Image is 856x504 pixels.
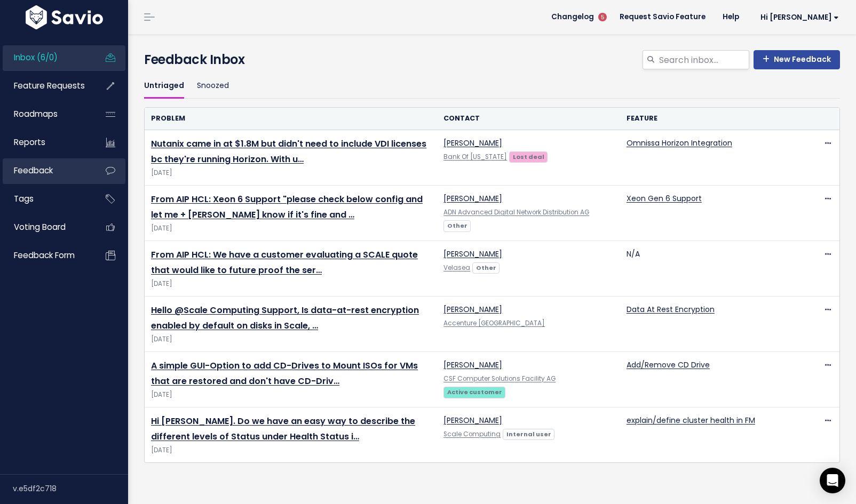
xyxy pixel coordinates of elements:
a: Nutanix came in at $1.8M but didn't need to include VDI licenses bc they're running Horizon. With u… [151,138,426,165]
span: Feedback [14,165,53,176]
a: [PERSON_NAME] [443,304,502,315]
a: Snoozed [197,74,229,99]
a: New Feedback [754,50,840,69]
a: CSF Computer Solutions Facility AG [443,374,556,383]
span: [DATE] [151,223,431,234]
th: Problem [145,108,437,130]
span: Feature Requests [14,80,85,91]
input: Search inbox... [658,50,749,69]
a: Help [714,9,748,25]
a: From AIP HCL: Xeon 6 Support "please check below config and let me + [PERSON_NAME] know if it's f... [151,193,423,221]
div: v.e5df2c718 [13,475,128,502]
img: logo-white.9d6f32f41409.svg [23,5,106,29]
a: [PERSON_NAME] [443,249,502,259]
a: explain/define cluster health in FM [627,415,755,426]
span: [DATE] [151,334,431,345]
a: Feedback [3,158,89,183]
a: Accenture [GEOGRAPHIC_DATA] [443,319,545,327]
span: Roadmaps [14,108,58,119]
a: [PERSON_NAME] [443,359,502,370]
a: Feedback form [3,243,89,268]
a: Tags [3,187,89,211]
span: Tags [14,193,34,204]
a: [PERSON_NAME] [443,138,502,148]
span: Feedback form [14,250,75,261]
a: Omnissa Horizon Integration [627,138,732,148]
a: Voting Board [3,215,89,239]
a: Inbox (6/0) [3,45,89,70]
a: [PERSON_NAME] [443,415,502,426]
a: Internal user [503,428,554,439]
span: Reports [14,137,45,148]
a: ADN Advanced Digital Network Distribution AG [443,208,589,217]
strong: Internal user [506,430,551,438]
a: Lost deal [509,151,548,162]
a: Bank Of [US_STATE] [443,153,507,161]
td: N/A [620,241,803,297]
span: Voting Board [14,221,66,233]
span: [DATE] [151,389,431,401]
strong: Other [476,263,496,272]
span: Changelog [551,13,594,21]
span: [DATE] [151,445,431,456]
th: Feature [620,108,803,130]
a: Hi [PERSON_NAME]. Do we have an easy way to describe the different levels of Status under Health ... [151,415,415,443]
a: Request Savio Feature [611,9,714,25]
a: [PERSON_NAME] [443,193,502,204]
span: [DATE] [151,167,431,179]
a: Reports [3,130,89,155]
span: 5 [598,13,607,21]
a: From AIP HCL: We have a customer evaluating a SCALE quote that would like to future proof the ser… [151,249,418,276]
span: Inbox (6/0) [14,52,58,63]
a: Data At Rest Encryption [627,304,715,315]
a: Xeon Gen 6 Support [627,193,702,204]
strong: Active customer [447,388,502,396]
a: Other [443,220,471,230]
a: Untriaged [144,74,184,99]
th: Contact [437,108,620,130]
a: Active customer [443,386,505,397]
a: Roadmaps [3,102,89,126]
a: Velasea [443,263,470,272]
div: Open Intercom Messenger [820,468,845,493]
a: Hello @Scale Computing Support, Is data-at-rest encryption enabled by default on disks in Scale, … [151,304,419,332]
a: Feature Requests [3,74,89,98]
a: A simple GUI-Option to add CD-Drives to Mount ISOs for VMs that are restored and don't have CD-Driv… [151,359,418,387]
ul: Filter feature requests [144,74,840,99]
a: Hi [PERSON_NAME] [748,9,847,26]
strong: Lost deal [513,153,544,161]
a: Scale Computing [443,430,501,438]
h4: Feedback Inbox [144,50,840,69]
strong: Other [447,221,467,230]
a: Add/Remove CD Drive [627,359,710,370]
span: [DATE] [151,278,431,290]
a: Other [472,262,500,273]
span: Hi [PERSON_NAME] [760,13,839,21]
